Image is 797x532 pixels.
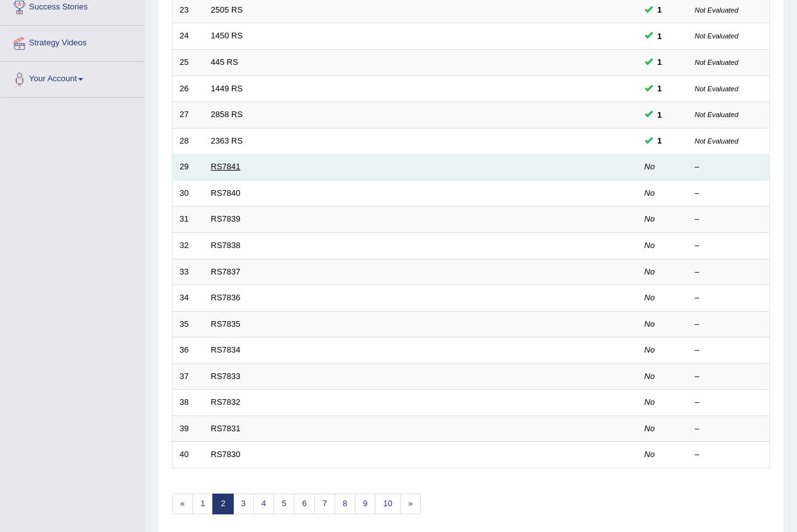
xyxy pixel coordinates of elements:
[695,6,738,14] small: Not Evaluated
[173,76,204,102] td: 26
[645,267,655,276] em: No
[173,23,204,50] td: 24
[173,50,204,76] td: 25
[211,424,241,433] a: RS7831
[653,134,667,147] span: You can still take this question
[233,494,254,514] a: 3
[653,30,667,43] span: You can still take this question
[695,188,763,200] div: –
[173,232,204,259] td: 32
[695,85,738,93] small: Not Evaluated
[172,494,193,514] a: «
[294,494,314,514] a: 6
[211,397,241,407] a: RS7832
[211,110,243,119] a: 2858 RS
[695,266,763,278] div: –
[695,449,763,461] div: –
[211,214,241,224] a: RS7839
[695,423,763,435] div: –
[173,207,204,233] td: 31
[695,371,763,383] div: –
[695,319,763,331] div: –
[211,345,241,354] a: RS7834
[645,241,655,250] em: No
[211,84,243,93] a: 1449 RS
[211,31,243,40] a: 1450 RS
[173,390,204,416] td: 38
[695,344,763,356] div: –
[211,241,241,250] a: RS7838
[645,371,655,381] em: No
[645,293,655,302] em: No
[645,162,655,171] em: No
[695,59,738,66] small: Not Evaluated
[211,162,241,171] a: RS7841
[1,26,144,57] a: Strategy Videos
[645,188,655,198] em: No
[211,5,243,14] a: 2505 RS
[314,494,335,514] a: 7
[173,311,204,337] td: 35
[645,397,655,407] em: No
[695,240,763,252] div: –
[192,494,213,514] a: 1
[173,102,204,128] td: 27
[375,494,400,514] a: 10
[645,450,655,459] em: No
[173,363,204,390] td: 37
[211,188,241,198] a: RS7840
[173,128,204,154] td: 28
[645,214,655,224] em: No
[173,154,204,181] td: 29
[695,32,738,40] small: Not Evaluated
[695,137,738,145] small: Not Evaluated
[695,111,738,118] small: Not Evaluated
[173,180,204,207] td: 30
[211,57,238,67] a: 445 RS
[653,3,667,16] span: You can still take this question
[211,319,241,329] a: RS7835
[645,424,655,433] em: No
[653,108,667,122] span: You can still take this question
[173,285,204,312] td: 34
[173,259,204,285] td: 33
[173,442,204,468] td: 40
[645,319,655,329] em: No
[695,161,763,173] div: –
[653,82,667,95] span: You can still take this question
[355,494,376,514] a: 9
[335,494,355,514] a: 8
[695,213,763,225] div: –
[173,416,204,442] td: 39
[211,136,243,145] a: 2363 RS
[211,450,241,459] a: RS7830
[211,371,241,381] a: RS7833
[212,494,233,514] a: 2
[173,337,204,364] td: 36
[273,494,294,514] a: 5
[695,397,763,409] div: –
[645,345,655,354] em: No
[653,55,667,69] span: You can still take this question
[1,62,144,93] a: Your Account
[400,494,421,514] a: »
[695,292,763,304] div: –
[253,494,274,514] a: 4
[211,293,241,302] a: RS7836
[211,267,241,276] a: RS7837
